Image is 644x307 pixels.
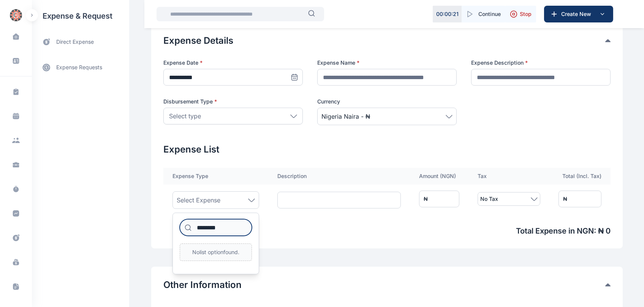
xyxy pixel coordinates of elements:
[410,168,468,185] th: Amount ( NGN )
[268,168,410,185] th: Description
[436,10,459,18] p: 00 : 00 : 21
[163,168,268,185] th: Expense Type
[163,35,605,47] button: Expense Details
[505,6,536,22] button: Stop
[169,111,201,121] p: Select type
[317,98,340,105] span: Currency
[163,143,611,156] h2: Expense List
[321,112,370,121] span: Nigeria Naira - ₦
[56,38,94,46] span: direct expense
[177,196,220,205] span: Select Expense
[163,35,611,47] div: Expense Details
[163,98,303,105] label: Disbursement Type
[471,59,611,67] label: Expense Description
[424,195,428,203] div: ₦
[32,32,129,52] a: direct expense
[163,279,611,291] div: Other Information
[468,168,549,185] th: Tax
[480,194,498,204] span: No Tax
[180,243,252,261] p: No list option found.
[520,10,532,18] span: Stop
[317,59,457,67] label: Expense Name
[163,59,303,67] label: Expense Date
[32,52,129,76] div: expense requests
[163,279,605,291] button: Other Information
[163,226,611,236] span: Total Expense in NGN : ₦ 0
[558,10,598,18] span: Create New
[478,10,501,18] span: Continue
[462,6,505,22] button: Continue
[549,168,611,185] th: Total (Incl. Tax)
[544,6,613,22] button: Create New
[32,58,129,76] a: expense requests
[563,195,567,203] div: ₦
